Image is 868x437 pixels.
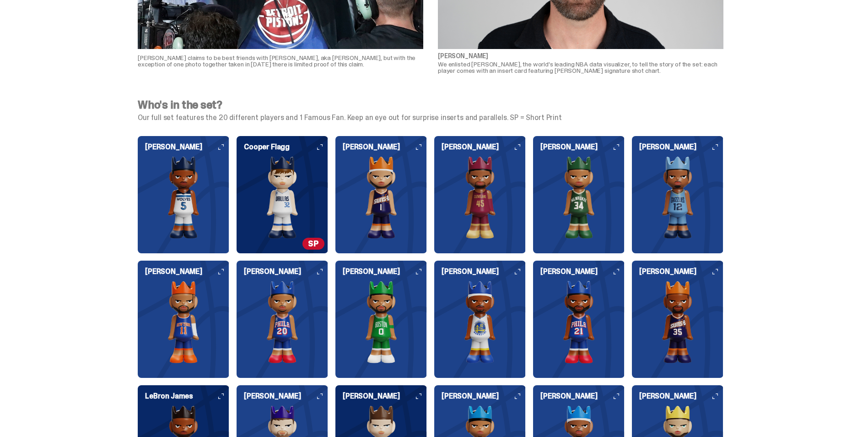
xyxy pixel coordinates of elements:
img: card image [237,281,328,363]
p: Our full set features the 20 different players and 1 Famous Fan. Keep an eye out for surprise ins... [138,114,723,121]
p: We enlisted [PERSON_NAME], the world's leading NBA data visualizer, to tell the story of the set:... [438,61,723,74]
h6: [PERSON_NAME] [343,143,427,151]
img: card image [237,156,328,239]
p: [PERSON_NAME] claims to be best friends with [PERSON_NAME], aka [PERSON_NAME], but with the excep... [138,55,423,67]
img: card image [632,281,723,363]
h6: [PERSON_NAME] [145,268,229,275]
h6: [PERSON_NAME] [639,393,723,400]
span: SP [302,238,324,250]
img: card image [434,281,526,363]
img: card image [434,156,526,239]
h6: [PERSON_NAME] [442,143,526,151]
img: card image [335,156,427,239]
h6: [PERSON_NAME] [540,268,625,275]
img: card image [138,156,229,239]
img: card image [138,281,229,363]
p: [PERSON_NAME] [438,53,723,59]
h6: Cooper Flagg [244,143,328,151]
h6: [PERSON_NAME] [639,143,723,151]
h6: [PERSON_NAME] [244,268,328,275]
h6: [PERSON_NAME] [145,143,229,151]
img: card image [533,156,625,239]
h6: [PERSON_NAME] [343,393,427,400]
h6: [PERSON_NAME] [442,393,526,400]
h6: [PERSON_NAME] [244,393,328,400]
img: card image [632,156,723,239]
img: card image [533,281,625,363]
h6: [PERSON_NAME] [540,393,625,400]
h6: [PERSON_NAME] [540,143,625,151]
h6: [PERSON_NAME] [343,268,427,275]
h6: LeBron James [145,393,229,400]
h6: [PERSON_NAME] [639,268,723,275]
h4: Who's in the set? [138,99,723,110]
h6: [PERSON_NAME] [442,268,526,275]
img: card image [335,281,427,363]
